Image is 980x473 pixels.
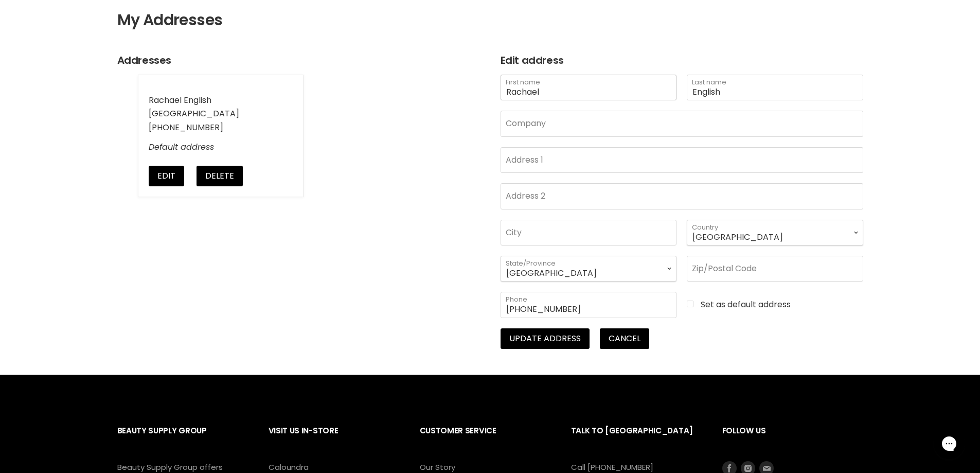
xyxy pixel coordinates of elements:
[420,462,455,472] a: Our Story
[269,462,309,472] a: Caloundra
[149,109,293,118] li: [GEOGRAPHIC_DATA]
[117,55,480,66] h2: Addresses
[722,418,863,461] h2: Follow us
[501,55,863,66] h2: Edit address
[117,11,863,29] h1: My Addresses
[571,418,702,461] h2: Talk to [GEOGRAPHIC_DATA]
[197,166,243,186] button: Delete
[571,462,653,472] a: Call [PHONE_NUMBER]
[149,166,184,186] button: Edit
[501,328,590,349] button: Update address
[149,96,293,105] li: Rachael English
[149,123,293,132] li: [PHONE_NUMBER]
[929,425,970,463] iframe: Gorgias live chat messenger
[269,418,399,461] h2: Visit Us In-Store
[600,328,649,349] button: Cancel
[420,418,550,461] h2: Customer Service
[117,418,248,461] h2: Beauty Supply Group
[149,143,293,152] p: Default address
